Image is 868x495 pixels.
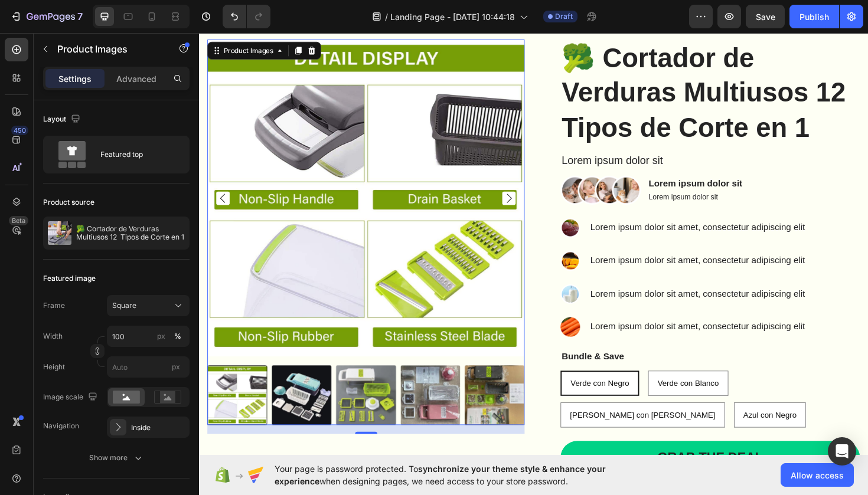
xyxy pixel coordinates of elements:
div: Inside [131,422,187,433]
span: Verde con Blanco [485,367,550,376]
span: Save [756,12,775,22]
p: Lorem ipsum dolor sit amet, consectetur adipiscing elit [414,306,644,319]
p: Product Images [57,42,158,56]
button: Allow access [781,463,854,487]
p: Settings [58,73,92,85]
button: Publish [789,5,839,28]
span: Verde con Negro [393,367,455,376]
span: [PERSON_NAME] con [PERSON_NAME] [393,401,547,410]
iframe: Design area [199,32,868,456]
span: px [172,362,180,371]
div: Undo/Redo [223,5,270,28]
div: Navigation [43,421,79,431]
p: Advanced [116,73,156,85]
p: Lorem ipsum dolor sit [476,155,575,167]
span: Draft [555,11,573,22]
button: % [154,329,168,343]
label: Frame [43,300,65,311]
p: Lorem ipsum dolor sit amet, consectetur adipiscing elit [414,236,644,248]
label: Height [43,362,65,372]
div: Product Images [24,15,81,25]
p: 7 [77,9,83,24]
button: px [171,329,185,343]
span: / [385,11,388,23]
div: Product source [43,197,94,208]
button: Square [107,295,190,316]
div: Beta [9,216,28,225]
div: 450 [11,126,28,135]
img: gempages_432750572815254551-b7ae19b8-66bb-4228-870e-2e80ab2a7004.png [383,197,403,218]
button: Carousel Next Arrow [321,169,335,183]
img: gempages_432750572815254551-57484f59-fb9f-4a94-82a0-a9a3b68c131c.png [383,267,403,288]
p: Lorem ipsum dolor sit amet, consectetur adipiscing elit [414,271,644,284]
div: Image scale [43,389,100,405]
div: Featured top [100,141,172,168]
p: 🥦 Cortador de Verduras Multiusos 12 Tipos de Corte en 1 [76,225,185,241]
p: Lorem ipsum dolor sit amet, consectetur adipiscing elit [414,201,644,214]
div: Show more [89,452,144,464]
div: Grab the deal [485,442,597,460]
span: synchronize your theme style & enhance your experience [275,464,606,486]
div: Publish [800,11,829,23]
span: Your page is password protected. To when designing pages, we need access to your store password. [275,463,652,487]
p: Lorem ipsum dolor sit [384,129,699,144]
div: px [157,331,165,342]
img: gempages_432750572815254551-f23d823a-a1c3-4999-87bf-216233668a59.png [383,232,403,253]
div: Layout [43,112,83,127]
span: Landing Page - [DATE] 10:44:18 [390,11,515,23]
button: Save [746,5,785,28]
p: Bundle & Save [384,338,699,350]
span: Allow access [791,469,844,481]
h1: 🥦 Cortador de Verduras Multiusos 12 Tipos de Corte en 1 [383,8,700,121]
img: product feature img [48,221,71,245]
span: Square [112,300,136,311]
span: Azul con Negro [576,401,633,410]
input: px [107,356,190,378]
div: Open Intercom Messenger [828,437,856,466]
input: px% [107,326,190,347]
button: Grab the deal [383,433,700,468]
button: Show more [43,447,190,468]
img: gempages_432750572815254551-b20372b2-556f-424a-9607-1b762868c3db.png [383,302,403,323]
p: Lorem ipsum dolor sit [476,171,575,181]
div: Featured image [43,273,96,284]
button: 7 [5,5,88,28]
label: Width [43,331,63,342]
img: gempages_432750572815254551-d286edad-b1be-4f21-9bbe-5e562eff91e9.png [383,152,468,183]
div: % [174,331,181,342]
